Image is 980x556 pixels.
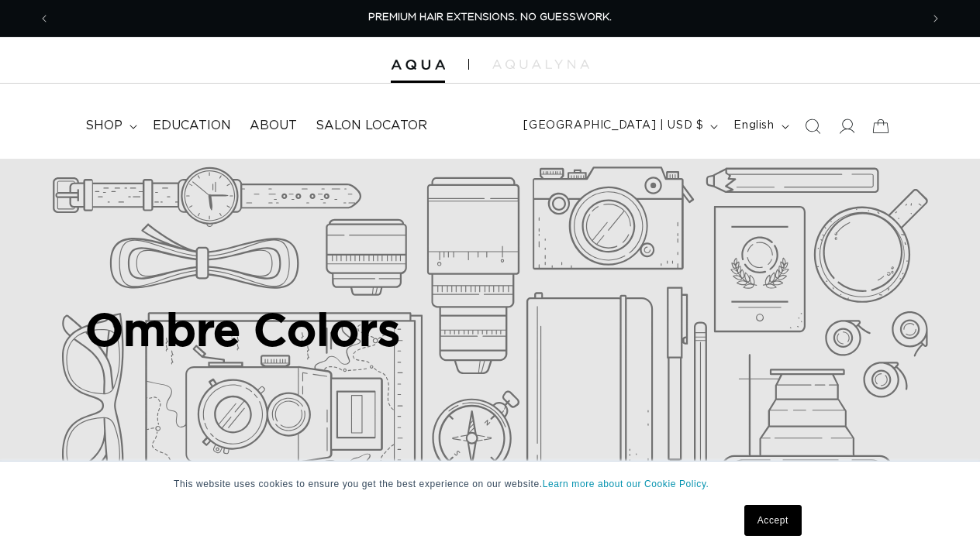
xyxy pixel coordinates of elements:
a: Learn more about our Cookie Policy. [543,479,709,489]
span: [GEOGRAPHIC_DATA] | USD $ [523,118,703,134]
button: [GEOGRAPHIC_DATA] | USD $ [514,112,724,141]
a: Education [143,108,240,143]
a: About [240,108,306,143]
button: English [724,112,795,141]
h2: Ombre Colors [85,302,434,356]
span: shop [85,118,122,134]
img: Aqua Hair Extensions [391,60,445,70]
a: Accept [744,505,802,536]
button: Previous announcement [27,4,61,33]
img: aqualyna.com [492,60,589,69]
a: Salon Locator [306,108,437,143]
p: This website uses cookies to ensure you get the best experience on our website. [174,477,806,491]
summary: shop [76,108,143,143]
span: About [250,118,297,134]
span: Education [153,118,231,134]
span: PREMIUM HAIR EXTENSIONS. NO GUESSWORK. [368,12,612,22]
span: Salon Locator [316,118,427,134]
summary: Search [795,109,830,143]
button: Next announcement [919,4,953,33]
span: English [733,118,774,134]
